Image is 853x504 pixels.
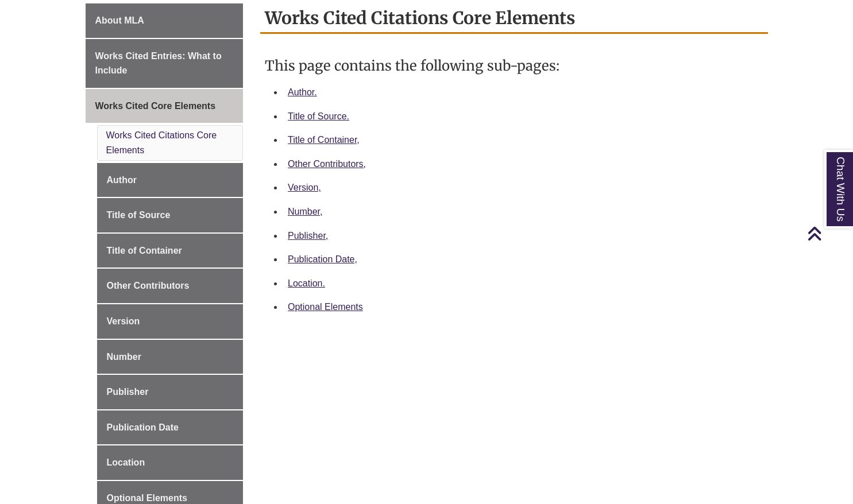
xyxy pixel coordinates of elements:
a: Title of Source [97,198,244,232]
span: Works Cited Core Elements [95,101,216,111]
a: Works Cited Citations Core Elements [106,130,217,155]
a: Location. [288,278,325,288]
a: Author. [288,87,317,97]
a: Other Contributors, [288,159,366,169]
a: Title of Source. [288,111,349,121]
a: Publisher [97,375,244,409]
a: Version, [288,183,321,192]
a: Number [97,340,244,374]
a: Location [97,445,244,480]
a: Version [97,304,244,339]
a: Publication Date, [288,254,357,264]
a: Publisher, [288,231,328,241]
a: Optional Elements [288,302,363,312]
a: About MLA [86,3,244,38]
a: Other Contributors [97,269,244,303]
a: Works Cited Entries: What to Include [86,39,244,88]
h3: This page contains the following sub-pages: [265,57,763,75]
a: Publication Date [97,410,244,445]
span: Works Cited Entries: What to Include [95,51,222,76]
a: Title of Container [97,234,244,268]
a: Author [97,163,244,197]
span: About MLA [95,15,144,25]
a: Number, [288,207,322,216]
a: Works Cited Core Elements [86,89,244,123]
h2: Works Cited Citations Core Elements [260,3,768,34]
a: Back to Top [807,226,850,241]
a: Title of Container, [288,135,360,145]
